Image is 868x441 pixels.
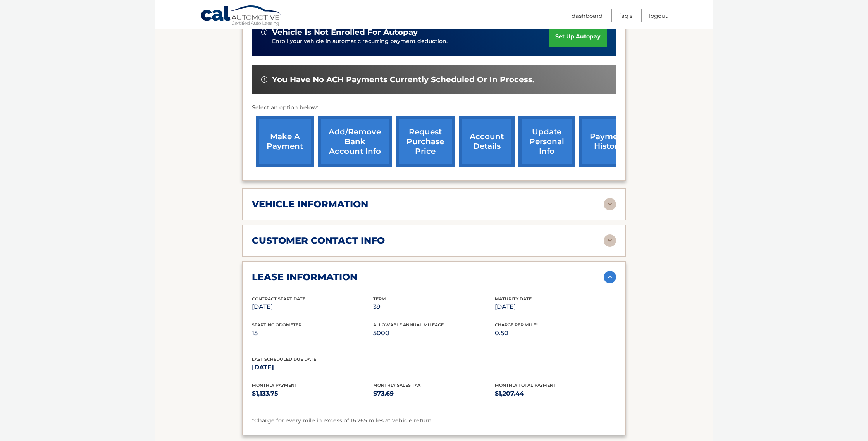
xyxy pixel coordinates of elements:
[318,116,392,167] a: Add/Remove bank account info
[495,296,532,301] span: Maturity Date
[252,103,616,112] p: Select an option below:
[495,382,556,388] span: Monthly Total Payment
[495,322,538,327] span: Charge Per Mile*
[252,388,373,399] p: $1,133.75
[396,116,455,167] a: request purchase price
[261,29,267,35] img: alert-white.svg
[252,296,305,301] span: Contract Start Date
[256,116,314,167] a: make a payment
[252,322,301,327] span: Starting Odometer
[252,357,316,362] span: Last Scheduled Due Date
[619,9,632,22] a: FAQ's
[252,328,373,339] p: 15
[373,296,386,301] span: Term
[579,116,637,167] a: payment history
[518,116,575,167] a: update personal info
[604,234,616,247] img: accordion-rest.svg
[272,28,418,37] span: vehicle is not enrolled for autopay
[459,116,515,167] a: account details
[252,301,373,312] p: [DATE]
[549,26,607,47] a: set up autopay
[649,9,668,22] a: Logout
[373,388,494,399] p: $73.69
[252,417,432,424] span: *Charge for every mile in excess of 16,265 miles at vehicle return
[200,5,282,28] a: Cal Automotive
[495,328,616,339] p: 0.50
[252,198,368,210] h2: vehicle information
[373,328,494,339] p: 5000
[272,37,549,46] p: Enroll your vehicle in automatic recurring payment deduction.
[604,198,616,210] img: accordion-rest.svg
[495,388,616,399] p: $1,207.44
[252,235,385,246] h2: customer contact info
[572,9,603,22] a: Dashboard
[252,362,373,373] p: [DATE]
[373,322,444,327] span: Allowable Annual Mileage
[261,76,267,83] img: alert-white.svg
[604,271,616,283] img: accordion-active.svg
[373,301,494,312] p: 39
[495,301,616,312] p: [DATE]
[252,271,357,283] h2: lease information
[373,382,421,388] span: Monthly Sales Tax
[272,75,534,84] span: You have no ACH payments currently scheduled or in process.
[252,382,297,388] span: Monthly Payment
